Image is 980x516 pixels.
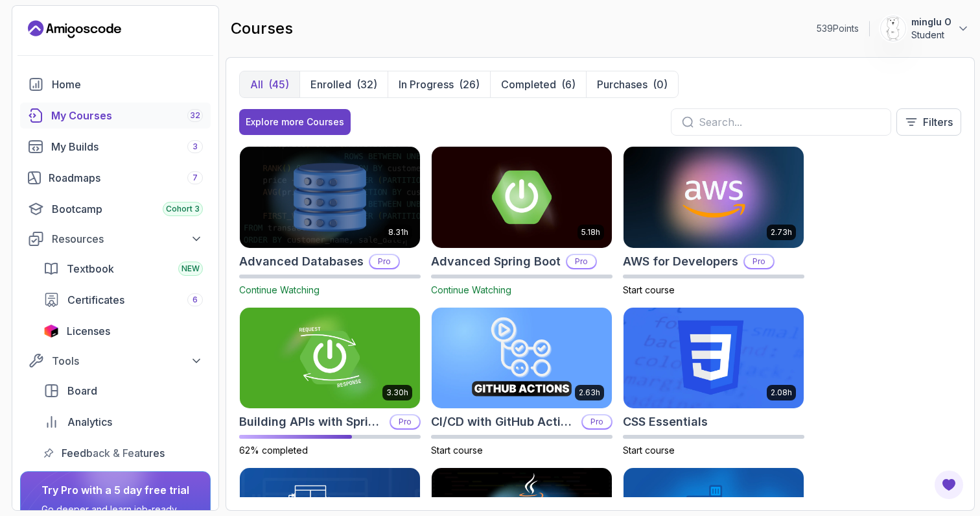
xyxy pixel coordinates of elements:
[388,71,490,97] button: In Progress(26)
[231,18,293,39] h2: courses
[52,201,203,217] div: Bootcamp
[586,71,678,97] button: Purchases(0)
[386,387,408,398] p: 3.30h
[310,77,351,92] p: Enrolled
[166,204,200,214] span: Cohort 3
[579,387,600,398] p: 2.63h
[67,414,112,430] span: Analytics
[923,114,953,130] p: Filters
[239,252,364,271] h2: Advanced Databases
[51,108,203,123] div: My Courses
[699,114,880,130] input: Search...
[67,383,97,399] span: Board
[624,308,804,409] img: CSS Essentials card
[745,255,773,268] p: Pro
[597,77,647,92] p: Purchases
[771,227,792,238] p: 2.73h
[36,440,211,466] a: feedback
[36,318,211,344] a: licenses
[62,445,165,461] span: Feedback & Features
[896,108,961,136] button: Filters
[52,231,203,247] div: Resources
[67,323,110,339] span: Licenses
[52,353,203,369] div: Tools
[52,77,203,92] div: Home
[192,173,198,183] span: 7
[370,255,399,268] p: Pro
[20,165,211,191] a: roadmaps
[623,445,675,456] span: Start course
[581,227,600,238] p: 5.18h
[67,261,114,276] span: Textbook
[356,77,377,92] div: (32)
[431,284,511,295] span: Continue Watching
[246,116,344,129] div: Explore more Courses
[490,71,586,97] button: Completed(6)
[240,308,420,409] img: Building APIs with Spring Boot card
[623,413,708,431] h2: CSS Essentials
[20,349,211,373] button: Tools
[240,71,299,97] button: All(45)
[388,227,408,238] p: 8.31h
[432,147,612,248] img: Advanced Spring Boot card
[20,134,211,160] a: builds
[911,29,951,42] p: Student
[817,22,859,35] p: 539 Points
[299,71,388,97] button: Enrolled(32)
[20,227,211,251] button: Resources
[933,469,964,500] button: Open Feedback Button
[624,147,804,248] img: AWS for Developers card
[583,415,611,428] p: Pro
[431,445,483,456] span: Start course
[28,19,121,40] a: Landing page
[36,409,211,435] a: analytics
[431,252,561,271] h2: Advanced Spring Boot
[36,256,211,282] a: textbook
[190,110,200,121] span: 32
[432,308,612,409] img: CI/CD with GitHub Actions card
[880,16,970,42] button: user profile imageminglu OStudent
[623,284,675,295] span: Start course
[623,252,738,271] h2: AWS for Developers
[268,77,289,92] div: (45)
[239,284,320,295] span: Continue Watching
[51,139,203,154] div: My Builds
[67,292,124,308] span: Certificates
[43,325,59,338] img: jetbrains icon
[653,77,668,92] div: (0)
[399,77,454,92] p: In Progress
[239,413,384,431] h2: Building APIs with Spring Boot
[240,147,420,248] img: Advanced Databases card
[49,170,203,186] div: Roadmaps
[250,77,263,92] p: All
[911,16,951,29] p: minglu O
[391,415,419,428] p: Pro
[36,287,211,313] a: certificates
[239,445,308,456] span: 62% completed
[20,196,211,222] a: bootcamp
[459,77,480,92] div: (26)
[501,77,556,92] p: Completed
[239,109,351,135] button: Explore more Courses
[771,387,792,398] p: 2.08h
[36,378,211,404] a: board
[192,141,198,152] span: 3
[881,16,905,41] img: user profile image
[181,264,200,274] span: NEW
[20,71,211,97] a: home
[192,295,198,305] span: 6
[20,103,211,129] a: courses
[431,413,576,431] h2: CI/CD with GitHub Actions
[567,255,596,268] p: Pro
[561,77,576,92] div: (6)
